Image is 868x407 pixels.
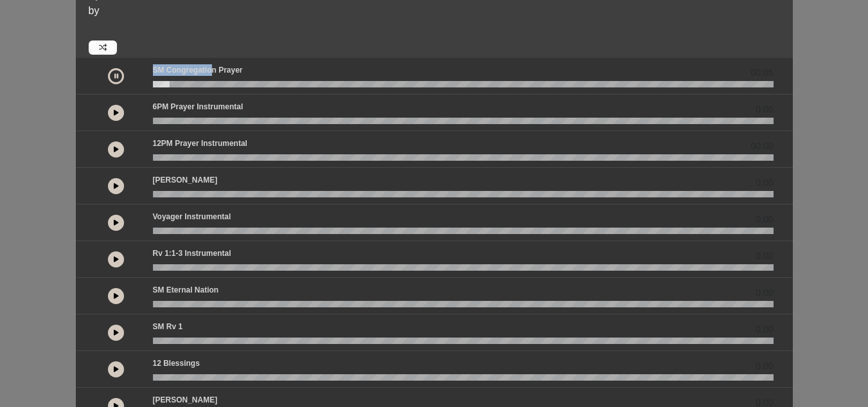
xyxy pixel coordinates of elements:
p: SM Congregation Prayer [153,64,243,76]
span: 0.00 [756,359,773,373]
span: 00:05 [750,66,773,80]
p: SM Rv 1 [153,321,183,332]
span: 0.00 [756,103,773,116]
p: Rv 1:1-3 Instrumental [153,248,231,259]
p: 12PM Prayer Instrumental [153,138,247,149]
p: [PERSON_NAME] [153,174,218,186]
span: 0.00 [756,213,773,226]
span: 0.00 [756,286,773,300]
span: 00:00 [750,140,773,153]
span: 0.00 [756,249,773,263]
span: 0.00 [756,176,773,190]
p: 12 Blessings [153,357,200,369]
p: [PERSON_NAME] [153,394,218,406]
span: 0.00 [756,323,773,336]
span: by [89,5,100,16]
p: SM Eternal Nation [153,284,219,296]
p: 6PM Prayer Instrumental [153,101,244,113]
p: Voyager Instrumental [153,211,231,222]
